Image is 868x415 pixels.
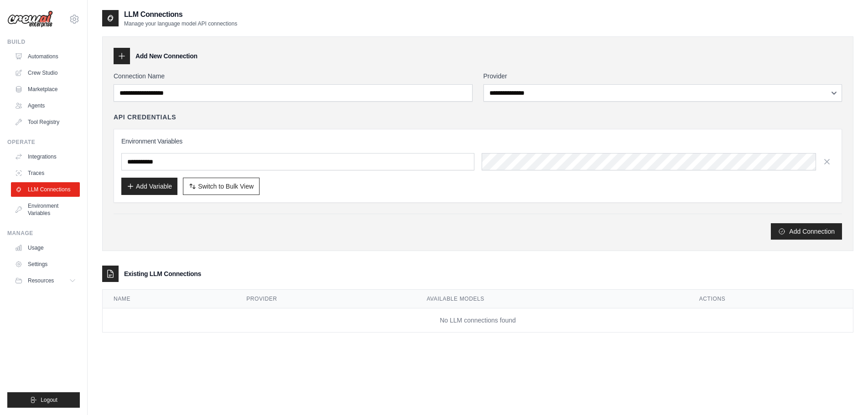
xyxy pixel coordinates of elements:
a: Crew Studio [11,66,80,80]
button: Resources [11,273,80,288]
span: Switch to Bulk View [198,182,254,191]
td: No LLM connections found [103,308,853,333]
a: Settings [11,257,80,272]
a: Tool Registry [11,115,80,129]
span: Logout [41,396,57,404]
a: LLM Connections [11,182,80,197]
button: Add Variable [121,178,177,195]
label: Connection Name [114,72,473,81]
button: Switch to Bulk View [183,178,260,195]
p: Manage your language model API connections [124,20,237,27]
div: Build [7,38,80,46]
h3: Add New Connection [135,51,198,61]
img: Logo [7,10,53,28]
a: Integrations [11,149,80,164]
label: Provider [483,72,842,81]
h3: Environment Variables [121,137,834,146]
th: Name [103,290,235,308]
h4: API Credentials [114,113,176,122]
a: Usage [11,241,80,255]
div: Operate [7,138,80,146]
button: Logout [7,392,80,408]
a: Agents [11,98,80,113]
a: Marketplace [11,82,80,97]
th: Actions [688,290,853,308]
a: Traces [11,166,80,180]
div: Manage [7,230,80,237]
th: Provider [235,290,416,308]
h2: LLM Connections [124,9,237,20]
button: Add Connection [771,223,842,240]
a: Environment Variables [11,199,80,220]
span: Resources [28,277,54,284]
h3: Existing LLM Connections [124,269,201,278]
a: Automations [11,49,80,64]
th: Available Models [416,290,688,308]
